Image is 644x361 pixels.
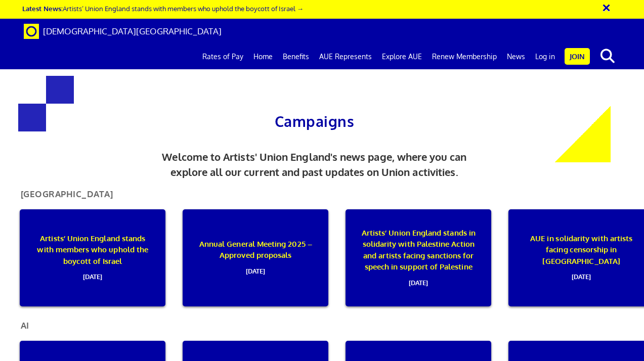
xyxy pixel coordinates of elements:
[34,233,151,283] p: Artists’ Union England stands with members who uphold the boycott of Israel
[592,46,623,67] button: search
[377,44,427,69] a: Explore AUE
[175,209,336,306] a: Annual General Meeting 2025 – Approved proposals[DATE]
[523,267,639,283] span: [DATE]
[16,19,229,44] a: Brand [DEMOGRAPHIC_DATA][GEOGRAPHIC_DATA]
[360,228,477,289] p: Artists’ Union England stands in solidarity with Palestine Action and artists facing sanctions fo...
[149,149,480,180] p: Welcome to Artists' Union England's news page, where you can explore all our current and past upd...
[22,4,63,13] strong: Latest News:
[530,44,560,69] a: Log in
[275,112,354,130] span: Campaigns
[502,44,530,69] a: News
[12,209,173,306] a: Artists’ Union England stands with members who uphold the boycott of Israel[DATE]
[338,209,499,306] a: Artists’ Union England stands in solidarity with Palestine Action and artists facing sanctions fo...
[13,321,37,335] h2: AI
[427,44,502,69] a: Renew Membership
[22,4,304,13] a: Latest News:Artists’ Union England stands with members who uphold the boycott of Israel →
[565,48,590,65] a: Join
[197,44,248,69] a: Rates of Pay
[314,44,377,69] a: AUE Represents
[360,273,477,289] span: [DATE]
[43,26,222,36] span: [DEMOGRAPHIC_DATA][GEOGRAPHIC_DATA]
[523,233,639,283] p: AUE in solidarity with artists facing censorship in [GEOGRAPHIC_DATA]
[278,44,314,69] a: Benefits
[13,190,121,203] h2: [GEOGRAPHIC_DATA]
[34,267,151,283] span: [DATE]
[248,44,278,69] a: Home
[197,239,314,277] p: Annual General Meeting 2025 – Approved proposals
[197,261,314,277] span: [DATE]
